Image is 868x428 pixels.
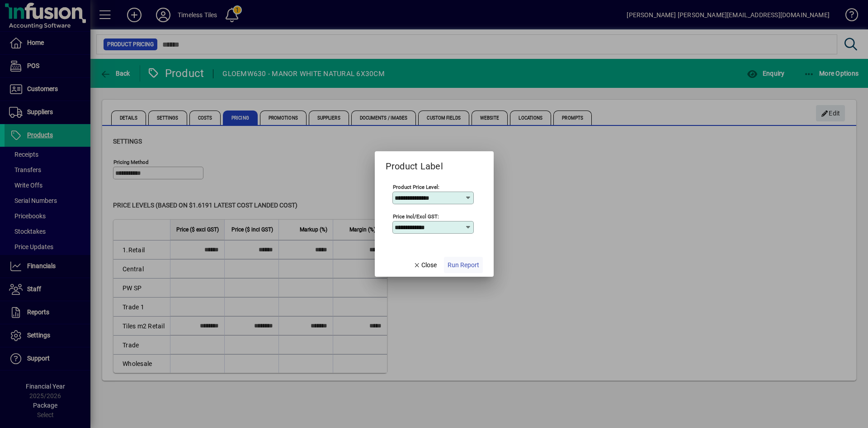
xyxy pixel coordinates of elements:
[393,213,439,220] mat-label: Price Incl/Excl GST:
[448,260,479,270] span: Run Report
[444,257,483,273] button: Run Report
[393,184,439,190] mat-label: Product Price Level:
[410,257,440,273] button: Close
[413,260,437,270] span: Close
[375,151,454,173] h2: Product Label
